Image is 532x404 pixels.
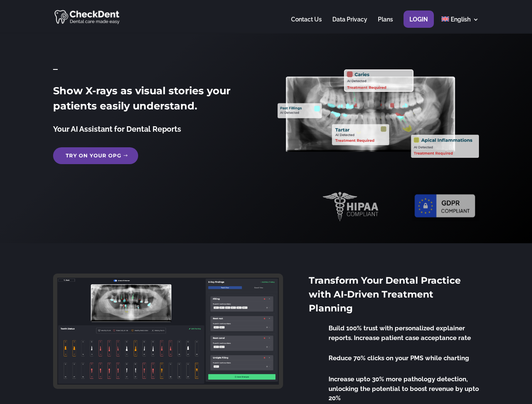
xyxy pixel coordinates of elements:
span: Transform Your Dental Practice with AI-Driven Treatment Planning [309,275,461,314]
a: Contact Us [291,16,322,33]
a: Login [409,16,428,33]
span: Reduce 70% clicks on your PMS while charting [329,354,469,362]
span: _ [53,60,58,72]
a: Plans [378,16,393,33]
img: X_Ray_annotated [278,69,479,158]
h2: Show X-rays as visual stories your patients easily understand. [53,83,254,118]
a: English [441,16,479,33]
span: English [451,16,471,23]
a: Data Privacy [332,16,367,33]
span: Your AI Assistant for Dental Reports [53,125,181,133]
a: Try on your OPG [53,147,138,164]
span: Increase upto 30% more pathology detection, unlocking the potential to boost revenue by upto 20% [329,375,479,402]
span: Build 100% trust with personalized explainer reports. Increase patient case acceptance rate [329,324,471,342]
img: CheckDent AI [54,8,120,25]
